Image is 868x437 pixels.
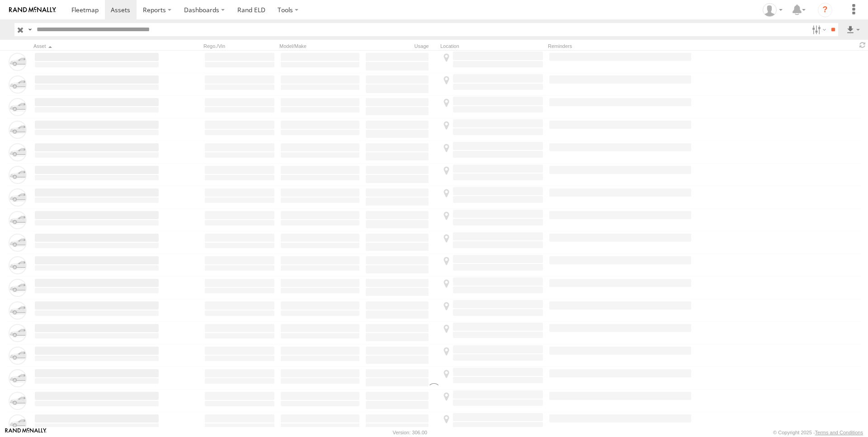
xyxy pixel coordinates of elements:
[815,430,863,435] a: Terms and Conditions
[440,43,544,49] div: Location
[279,43,361,49] div: Model/Make
[5,428,47,437] a: Visit our Website
[33,43,160,49] div: Click to Sort
[364,43,437,49] div: Usage
[857,41,868,49] span: Refresh
[818,3,832,17] i: ?
[773,430,863,435] div: © Copyright 2025 -
[203,43,276,49] div: Rego./Vin
[393,430,427,435] div: Version: 306.00
[759,3,786,17] div: Jamie Farr
[808,23,828,36] label: Search Filter Options
[548,43,693,49] div: Reminders
[845,23,861,36] label: Export results as...
[26,23,33,36] label: Search Query
[9,7,56,13] img: rand-logo.svg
